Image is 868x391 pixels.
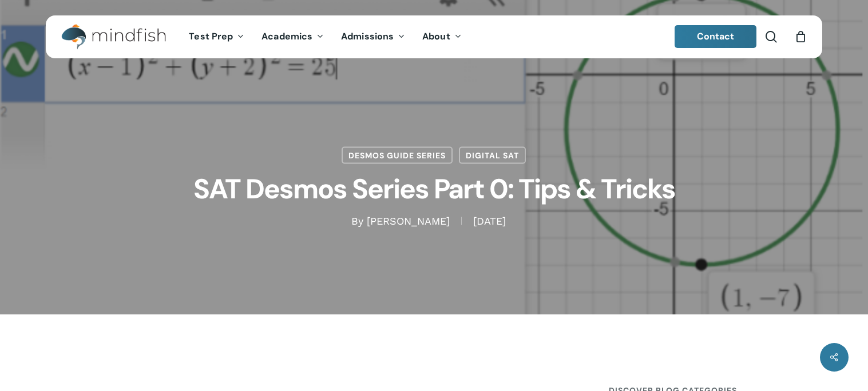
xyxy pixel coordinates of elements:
[459,147,526,164] a: Digital SAT
[414,32,470,42] a: About
[697,30,735,42] span: Contact
[422,30,450,42] span: About
[794,30,807,43] a: Cart
[180,32,253,42] a: Test Prep
[332,32,414,42] a: Admissions
[180,15,470,58] nav: Main Menu
[342,147,453,164] a: Desmos Guide Series
[261,30,312,42] span: Academics
[367,215,450,227] a: [PERSON_NAME]
[189,30,233,42] span: Test Prep
[461,217,517,225] span: [DATE]
[341,30,394,42] span: Admissions
[351,217,363,225] span: By
[148,164,720,214] h1: SAT Desmos Series Part 0: Tips & Tricks
[46,15,822,58] header: Main Menu
[675,25,757,48] a: Contact
[253,32,332,42] a: Academics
